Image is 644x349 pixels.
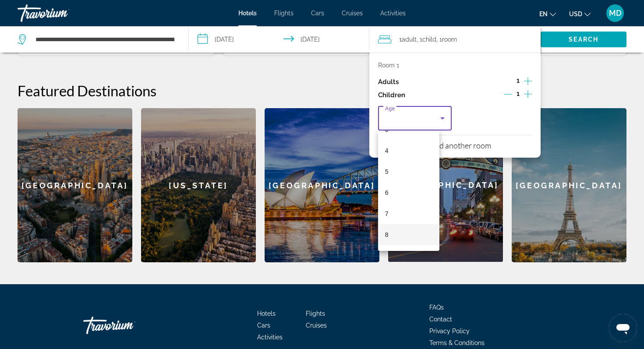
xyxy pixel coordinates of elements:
span: 7 [385,208,389,219]
span: 5 [385,166,389,177]
mat-option: 7 years old [378,203,439,224]
span: 4 [385,145,389,156]
span: 8 [385,229,389,240]
iframe: Button to launch messaging window [609,314,637,342]
mat-option: 5 years old [378,161,439,182]
span: 6 [385,187,389,198]
mat-option: 4 years old [378,140,439,161]
span: 9 [385,250,389,261]
mat-option: 8 years old [378,224,439,245]
mat-option: 9 years old [378,245,439,266]
mat-option: 6 years old [378,182,439,203]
